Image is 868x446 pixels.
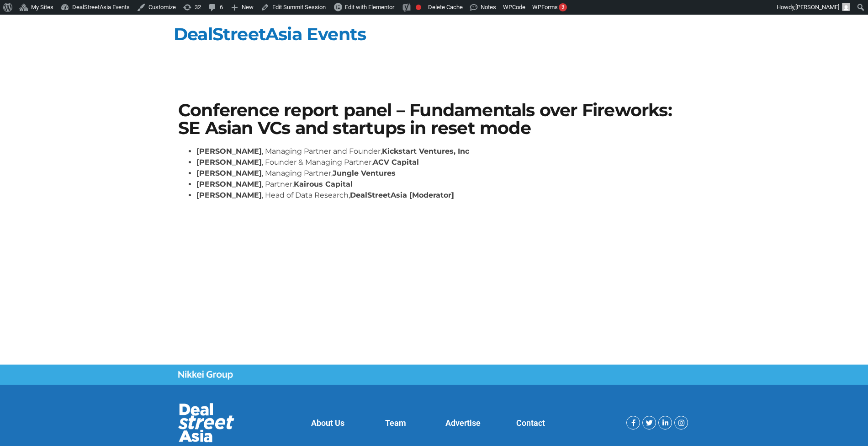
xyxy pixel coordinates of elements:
li: , Managing Partner, [196,168,690,179]
h1: Conference report panel – Fundamentals over Fireworks: SE Asian VCs and startups in reset mode [178,102,690,137]
strong: [PERSON_NAME] [196,147,262,156]
a: Advertise [445,418,481,428]
div: Focus keyphrase not set [416,5,421,10]
span: [PERSON_NAME] [795,4,839,11]
li: , Founder & Managing Partner, [196,157,690,168]
img: Nikkei Group [178,371,233,380]
strong: ACV Capital [373,158,419,167]
strong: Kickstart Ventures, Inc [382,147,469,156]
a: About Us [311,418,344,428]
a: Team [385,418,406,428]
div: 3 [559,3,567,11]
li: , Partner, [196,179,690,190]
span: Edit with Elementor [345,4,394,11]
a: DealStreetAsia Events [174,23,366,45]
strong: [PERSON_NAME] [196,158,262,167]
strong: DealStreetAsia [Moderator] [350,191,454,199]
a: Contact [516,418,545,428]
li: , Head of Data Research, [196,190,690,201]
strong: [PERSON_NAME] [196,180,262,188]
strong: Kairous Capital [294,180,353,188]
li: , Managing Partner and Founder, [196,146,690,157]
strong: Jungle Ventures [333,169,396,177]
strong: [PERSON_NAME] [196,191,262,199]
strong: [PERSON_NAME] [196,169,262,177]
